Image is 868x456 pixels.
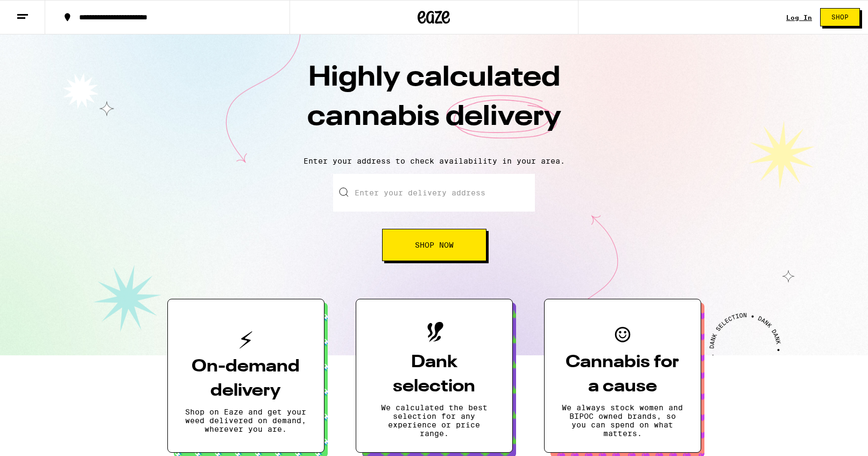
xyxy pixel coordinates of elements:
p: Enter your address to check availability in your area. [11,157,857,165]
h3: Cannabis for a cause [562,350,683,399]
button: Cannabis for a causeWe always stock women and BIPOC owned brands, so you can spend on what matters. [544,299,701,453]
button: On-demand deliveryShop on Eaze and get your weed delivered on demand, wherever you are. [167,299,324,453]
input: Enter your delivery address [333,174,535,212]
button: Shop Now [382,229,486,261]
button: Shop [820,8,860,26]
a: Log In [786,14,812,21]
span: Shop [831,14,849,20]
h1: Highly calculated cannabis delivery [246,59,623,148]
a: Shop [812,8,868,26]
h3: Dank selection [373,350,495,399]
button: Dank selectionWe calculated the best selection for any experience or price range. [356,299,513,453]
span: Shop Now [415,241,454,249]
p: Shop on Eaze and get your weed delivered on demand, wherever you are. [185,408,307,433]
h3: On-demand delivery [185,355,307,403]
p: We always stock women and BIPOC owned brands, so you can spend on what matters. [562,403,683,438]
p: We calculated the best selection for any experience or price range. [373,403,495,438]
